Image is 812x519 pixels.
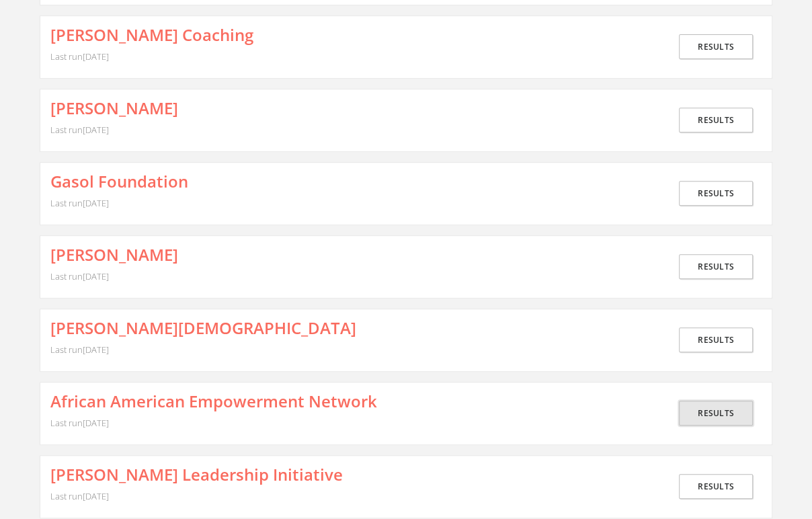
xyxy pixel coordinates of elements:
a: [PERSON_NAME] [50,246,178,264]
span: Last run [DATE] [50,197,109,209]
span: Last run [DATE] [50,270,109,282]
span: Last run [DATE] [50,344,109,356]
a: Results [679,474,753,499]
a: [PERSON_NAME] [50,99,178,117]
a: Results [679,108,753,132]
a: Results [679,254,753,279]
span: Last run [DATE] [50,417,109,429]
a: Gasol Foundation [50,173,188,190]
a: Results [679,401,753,426]
a: Results [679,34,753,59]
a: [PERSON_NAME] Leadership Initiative [50,466,343,483]
span: Last run [DATE] [50,124,109,136]
a: Results [679,181,753,206]
span: Last run [DATE] [50,490,109,502]
a: [PERSON_NAME] Coaching [50,26,253,44]
a: Results [679,327,753,352]
span: Last run [DATE] [50,50,109,63]
a: [PERSON_NAME][DEMOGRAPHIC_DATA] [50,319,356,337]
a: African American Empowerment Network [50,393,377,410]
